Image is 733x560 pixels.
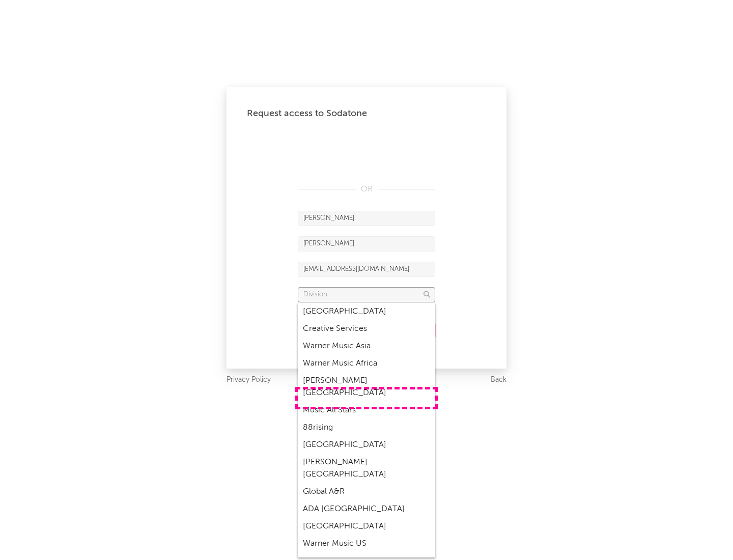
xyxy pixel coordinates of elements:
[298,338,435,355] div: Warner Music Asia
[298,454,435,483] div: [PERSON_NAME] [GEOGRAPHIC_DATA]
[298,402,435,419] div: Music All Stars
[298,211,435,226] input: First Name
[247,107,486,120] div: Request access to Sodatone
[298,287,435,302] input: Division
[298,372,435,402] div: [PERSON_NAME] [GEOGRAPHIC_DATA]
[298,355,435,372] div: Warner Music Africa
[298,436,435,454] div: [GEOGRAPHIC_DATA]
[298,483,435,500] div: Global A&R
[298,535,435,552] div: Warner Music US
[298,320,435,338] div: Creative Services
[227,374,271,386] a: Privacy Policy
[298,419,435,436] div: 88rising
[298,262,435,277] input: Email
[298,500,435,518] div: ADA [GEOGRAPHIC_DATA]
[298,303,435,320] div: [GEOGRAPHIC_DATA]
[298,518,435,535] div: [GEOGRAPHIC_DATA]
[491,374,506,386] a: Back
[298,236,435,251] input: Last Name
[298,183,435,195] div: OR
